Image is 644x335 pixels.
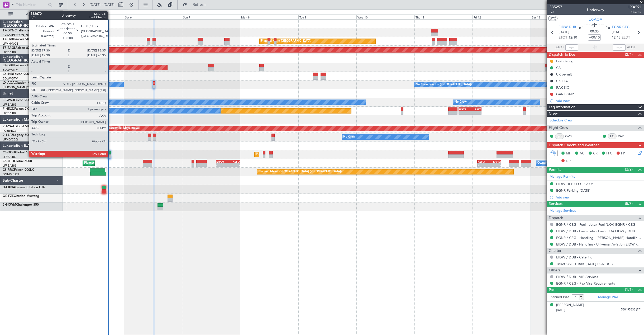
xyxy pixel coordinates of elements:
div: AOG Maint Brazzaville (Maya-maya) [91,124,140,132]
div: UK ETA [556,79,568,83]
span: (2/2) [625,167,633,172]
span: MF [566,151,571,156]
label: Planned PAX [550,295,569,300]
div: - [459,111,470,114]
div: UK permit [556,72,572,77]
button: UTC [548,16,557,21]
div: [PERSON_NAME] [556,303,584,308]
span: D-CKNA [3,186,15,189]
span: [DATE] [559,30,569,35]
a: EDLW/DTM [3,77,18,81]
span: [DATE] [612,30,623,35]
div: KSFO [228,160,240,163]
div: GAR EGNR [556,92,574,96]
div: CP [555,133,564,139]
a: LFPB/LBG [3,50,16,54]
span: Charter [628,10,641,14]
span: Pax [549,287,555,293]
span: FP [621,151,625,156]
a: EVRA/[PERSON_NAME] [3,33,35,37]
a: EGNR / CEG - Handling - [PERSON_NAME] Handling Services EGNR / CEG [556,235,641,240]
span: (1/1) [625,287,633,292]
a: CS-DOUGlobal 6500 [3,151,33,154]
span: ETOT [559,35,567,40]
span: AC [580,151,584,156]
a: EIDW / DUB - Catering [556,255,593,259]
div: EHAM [489,160,501,163]
span: FFC [606,151,612,156]
span: CS-JHH [3,160,14,163]
div: KSFO [478,160,489,163]
span: Permits [549,167,561,173]
div: Underway [587,7,604,13]
div: - [489,163,501,167]
div: FO [608,133,617,139]
a: FCBB/BZV [3,129,17,133]
a: F-HECDFalcon 7X [3,107,29,111]
div: EIDW DEP SLOT 1200z [556,182,593,186]
span: Refresh [188,3,210,7]
div: [DATE] [64,11,73,15]
span: (2/4) [625,52,633,57]
span: 00:35 [590,29,599,34]
span: Leg Information [549,104,575,110]
div: Planned Maint [GEOGRAPHIC_DATA] ([GEOGRAPHIC_DATA]) [84,159,167,167]
a: Manage PAX [598,295,618,300]
a: F-GPNJFalcon 900EX [3,99,34,102]
div: Sun 7 [182,15,240,19]
span: All Aircraft [14,13,56,16]
a: [PERSON_NAME]/QSA [3,85,34,89]
span: LX-INB [3,73,13,76]
a: EGNR / CEG - Fuel - Jetex Fuel (LXA) EGNR / CEG [556,222,635,227]
span: LX-AOA [589,17,602,22]
span: 9H-LPZ [3,134,13,137]
div: - [478,163,489,167]
div: No Crew [455,98,467,106]
span: Charter [549,248,561,254]
span: T7-DYN [3,29,15,32]
a: EIDW / DUB - VIP Services [556,275,598,279]
div: EGNR Parking [DATE] [556,188,590,193]
div: Mon 8 [240,15,298,19]
div: Planned Maint [GEOGRAPHIC_DATA] ([GEOGRAPHIC_DATA]) [259,168,342,176]
a: 9H-CWMChallenger 850 [3,203,39,206]
span: LX-AOA [3,81,15,84]
a: 9H-YAAGlobal 5000 [3,125,32,128]
span: Dispatch Checks and Weather [549,142,599,148]
a: Manage Permits [550,174,575,180]
a: D-CKNACessna Citation CJ4 [3,186,45,189]
span: Services [549,201,562,207]
span: Dispatch [549,215,563,221]
span: Dispatch To-Dos [549,52,575,58]
span: CS-DOU [3,151,15,154]
a: T7-DYNChallenger 604 [3,29,37,32]
a: CS-RRCFalcon 900LX [3,168,34,172]
span: T7-EMI [3,38,13,41]
div: Sat 13 [531,15,589,19]
a: OE-FZECitation Mustang [3,195,39,198]
a: LX-AOACitation Mustang [3,81,40,84]
span: CR [593,151,598,156]
a: Ticket QVS + RAK [DATE] BCN-DUB [556,262,613,266]
div: Thu 11 [414,15,473,19]
span: (5/5) [625,201,633,206]
a: CS-JHHGlobal 6000 [3,160,32,163]
a: LFPB/LBG [3,111,16,115]
a: LFMD/CEQ [3,138,18,141]
div: - [228,163,240,167]
div: Wed 10 [356,15,414,19]
div: No Crew [343,133,355,141]
div: UGTB [459,108,470,111]
div: Add new [556,98,641,103]
a: EGNR / CEG - Pax Visa Requirements [556,281,615,286]
span: F-HECD [3,107,14,111]
a: Schedule Crew [550,118,573,123]
div: EHAM [216,160,228,163]
input: Trip Number [16,1,46,9]
span: 535257 [550,4,562,10]
button: All Aircraft [6,10,57,19]
span: 9H-YAA [3,125,15,128]
div: Fri 12 [473,15,531,19]
span: OE-FZE [3,195,14,198]
div: Fri 5 [66,15,124,19]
